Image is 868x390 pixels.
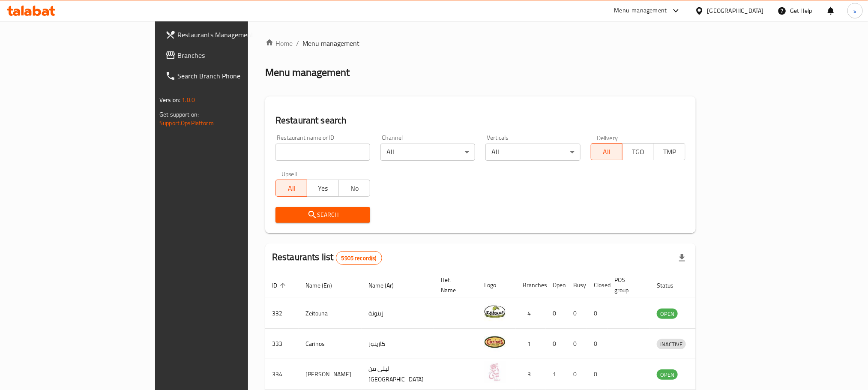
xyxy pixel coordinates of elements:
[272,251,382,265] h2: Restaurants list
[657,339,686,349] div: INACTIVE
[707,6,764,15] div: [GEOGRAPHIC_DATA]
[595,146,619,158] span: All
[591,143,623,160] button: All
[441,275,467,295] span: Ref. Name
[362,359,434,390] td: ليلى من [GEOGRAPHIC_DATA]
[516,298,546,329] td: 4
[626,146,650,158] span: TGO
[614,6,667,16] div: Menu-management
[368,280,405,291] span: Name (Ar)
[159,94,180,105] span: Version:
[302,38,359,48] span: Menu management
[282,210,363,220] span: Search
[336,251,382,265] div: Total records count
[587,298,608,329] td: 0
[657,370,678,380] span: OPEN
[657,309,678,319] span: OPEN
[311,182,335,195] span: Yes
[516,329,546,359] td: 1
[159,109,199,120] span: Get support on:
[159,24,300,45] a: Restaurants Management
[516,272,546,298] th: Branches
[654,143,685,160] button: TMP
[622,143,654,160] button: TGO
[484,362,506,383] img: Leila Min Lebnan
[336,254,382,262] span: 5905 record(s)
[484,301,506,322] img: Zeitouna
[307,180,338,197] button: Yes
[362,298,434,329] td: زيتونة
[566,272,587,298] th: Busy
[657,339,686,349] span: INACTIVE
[159,45,300,66] a: Branches
[338,180,370,197] button: No
[380,144,475,161] div: All
[281,171,297,177] label: Upsell
[299,329,362,359] td: Carinos
[275,180,307,197] button: All
[614,275,640,295] span: POS group
[853,6,856,15] span: s
[159,66,300,86] a: Search Branch Phone
[342,182,367,195] span: No
[597,135,618,141] label: Delivery
[516,359,546,390] td: 3
[305,280,343,291] span: Name (En)
[177,71,293,81] span: Search Branch Phone
[177,30,293,40] span: Restaurants Management
[477,272,516,298] th: Logo
[587,272,608,298] th: Closed
[546,298,566,329] td: 0
[657,280,685,291] span: Status
[275,114,685,127] h2: Restaurant search
[658,146,682,158] span: TMP
[265,66,350,79] h2: Menu management
[275,207,370,223] button: Search
[566,298,587,329] td: 0
[299,298,362,329] td: Zeitouna
[672,248,692,268] div: Export file
[177,50,293,60] span: Branches
[485,144,580,161] div: All
[566,359,587,390] td: 0
[272,280,288,291] span: ID
[299,359,362,390] td: [PERSON_NAME]
[587,329,608,359] td: 0
[362,329,434,359] td: كارينوز
[546,272,566,298] th: Open
[546,329,566,359] td: 0
[566,329,587,359] td: 0
[587,359,608,390] td: 0
[546,359,566,390] td: 1
[657,309,678,319] div: OPEN
[275,144,370,161] input: Search for restaurant name or ID..
[279,182,304,195] span: All
[484,331,506,353] img: Carinos
[265,38,696,48] nav: breadcrumb
[159,117,214,129] a: Support.OpsPlatform
[182,94,195,105] span: 1.0.0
